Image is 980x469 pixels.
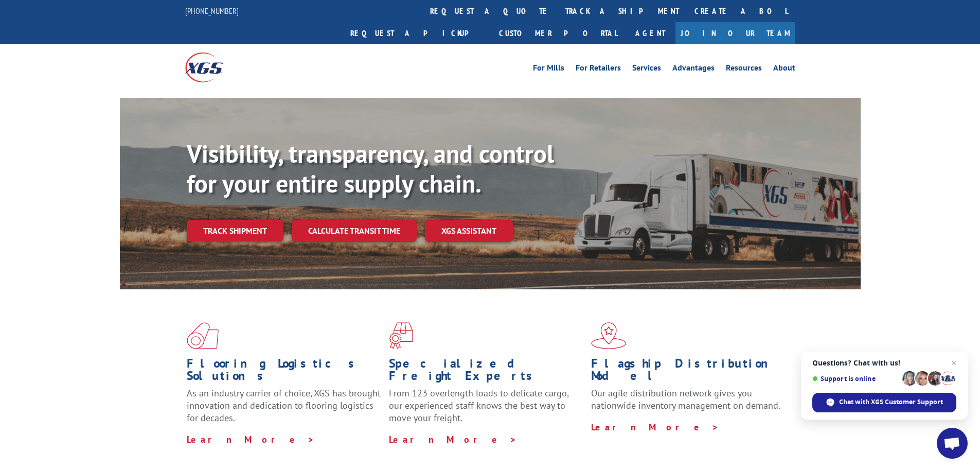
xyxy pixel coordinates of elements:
[389,357,583,387] h1: Specialized Freight Experts
[591,322,627,349] img: xgs-icon-flagship-distribution-model-red
[812,375,899,383] span: Support is online
[937,428,968,459] div: Open chat
[632,64,661,75] a: Services
[726,64,762,75] a: Resources
[591,421,719,433] a: Learn More >
[187,220,283,241] a: Track shipment
[187,433,315,445] a: Learn More >
[591,387,780,411] span: Our agile distribution network gives you nationwide inventory management on demand.
[672,64,715,75] a: Advantages
[591,357,786,387] h1: Flagship Distribution Model
[625,22,675,44] a: Agent
[185,6,239,16] a: [PHONE_NUMBER]
[187,387,381,424] span: As an industry carrier of choice, XGS has brought innovation and dedication to flooring logistics...
[292,220,417,242] a: Calculate transit time
[187,357,381,387] h1: Flooring Logistics Solutions
[675,22,795,44] a: Join Our Team
[389,387,583,433] p: From 123 overlength loads to delicate cargo, our experienced staff knows the best way to move you...
[425,220,513,242] a: XGS ASSISTANT
[839,397,943,407] span: Chat with XGS Customer Support
[812,393,956,412] div: Chat with XGS Customer Support
[389,433,517,445] a: Learn More >
[343,22,491,44] a: Request a pickup
[491,22,625,44] a: Customer Portal
[773,64,795,75] a: About
[389,322,413,349] img: xgs-icon-focused-on-flooring-red
[533,64,564,75] a: For Mills
[187,322,219,349] img: xgs-icon-total-supply-chain-intelligence-red
[812,359,956,367] span: Questions? Chat with us!
[576,64,621,75] a: For Retailers
[948,357,960,369] span: Close chat
[187,137,554,199] b: Visibility, transparency, and control for your entire supply chain.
